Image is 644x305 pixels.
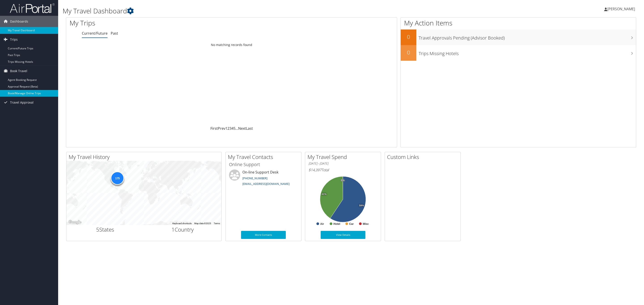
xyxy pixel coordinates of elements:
[214,222,220,225] a: Terms (opens in new tab)
[172,222,192,225] button: Keyboard shortcuts
[309,167,321,172] span: $14,397
[242,176,267,180] a: [PHONE_NUMBER]
[341,179,345,182] tspan: 0%
[233,126,235,131] a: 5
[227,126,229,131] a: 2
[66,41,397,49] td: No matching records found
[70,18,256,28] h1: My Trips
[227,169,300,188] li: On-line Support Desk
[321,231,365,239] a: View Details
[309,161,377,166] h6: [DATE] - [DATE]
[607,6,635,11] span: [PERSON_NAME]
[419,33,636,41] h3: Travel Approvals Pending (Advisor Booked)
[363,222,369,226] text: Misc
[69,153,221,161] h2: My Travel History
[225,126,227,131] a: 1
[70,226,141,233] h2: States
[229,161,298,168] h3: Online Support
[147,226,218,233] h2: Country
[604,2,640,16] a: [PERSON_NAME]
[242,182,290,186] a: [EMAIL_ADDRESS][DOMAIN_NAME]
[111,171,124,185] div: 175
[10,65,27,77] span: Book Travel
[307,153,381,161] h2: My Travel Spend
[210,126,218,131] a: First
[238,126,246,131] a: Next
[333,222,340,226] text: Hotel
[401,49,416,56] h2: 0
[401,33,416,41] h2: 0
[68,219,82,225] img: Google
[349,222,354,226] text: Car
[10,97,34,108] span: Travel Approval
[194,222,211,225] span: Map data ©2025
[231,126,233,131] a: 4
[228,153,301,161] h2: My Travel Contacts
[320,222,324,226] text: Air
[359,204,364,207] tspan: 59%
[172,226,175,233] span: 1
[96,226,99,233] span: 5
[218,126,225,131] a: Prev
[387,153,460,161] h2: Custom Links
[309,167,377,172] h6: Total
[229,126,231,131] a: 3
[63,6,447,16] h1: My Travel Dashboard
[322,193,326,196] tspan: 41%
[401,29,636,45] a: 0Travel Approvals Pending (Advisor Booked)
[401,18,636,28] h1: My Action Items
[10,34,18,45] span: Trips
[401,45,636,61] a: 0Trips Missing Hotels
[82,31,108,36] a: Current/Future
[241,231,286,239] a: More Contacts
[10,3,55,13] img: airportal-logo.png
[246,126,253,131] a: Last
[68,219,82,225] a: Open this area in Google Maps (opens a new window)
[111,31,118,36] a: Past
[10,16,28,27] span: Dashboards
[419,48,636,57] h3: Trips Missing Hotels
[235,126,238,131] span: …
